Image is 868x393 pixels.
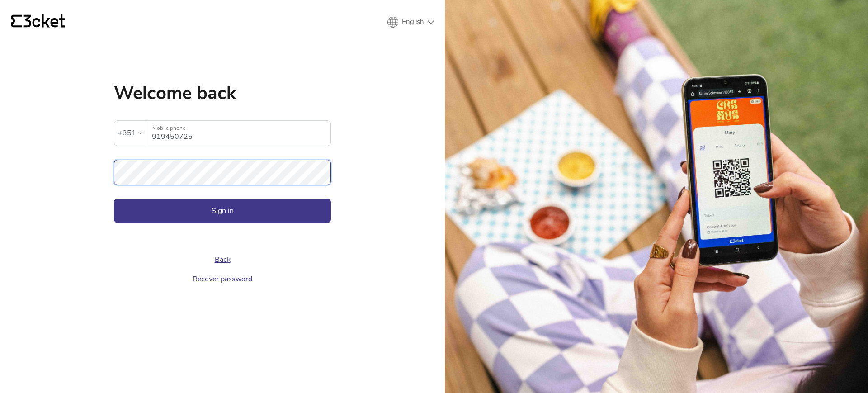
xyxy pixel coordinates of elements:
[11,15,22,28] g: {' '}
[152,121,330,146] input: Mobile phone
[193,274,252,284] a: Recover password
[118,126,136,140] div: +351
[215,255,231,265] a: Back
[114,160,331,175] label: Password
[11,14,65,30] a: {' '}
[114,84,331,102] h1: Welcome back
[146,121,330,136] label: Mobile phone
[114,199,331,223] button: Sign in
